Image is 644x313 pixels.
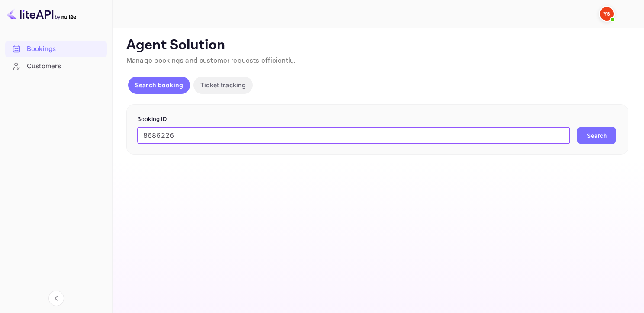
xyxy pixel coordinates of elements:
div: Bookings [27,44,103,54]
input: Enter Booking ID (e.g., 63782194) [137,127,570,144]
img: LiteAPI logo [7,7,76,21]
div: Bookings [5,41,107,57]
p: Search booking [135,80,183,89]
p: Booking ID [137,115,618,124]
span: Manage bookings and customer requests efficiently. [126,56,296,65]
a: Bookings [5,41,107,57]
div: Customers [5,58,107,75]
p: Agent Solution [126,37,628,54]
div: Customers [27,61,103,71]
button: Search [577,127,616,144]
p: Ticket tracking [200,80,246,89]
button: Collapse navigation [48,291,64,306]
a: Customers [5,58,107,74]
img: Yandex Support [600,7,614,21]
